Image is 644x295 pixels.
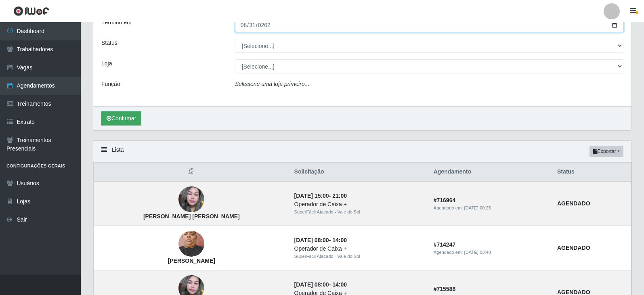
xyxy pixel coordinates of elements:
strong: # 714247 [434,241,456,248]
time: 14:00 [332,281,347,288]
strong: - [294,281,347,288]
input: 00/00/0000 [235,18,623,32]
strong: AGENDADO [557,200,590,207]
label: Função [101,80,120,88]
button: Confirmar [101,111,141,126]
img: Luciana Florêncio de Brito [178,182,204,217]
time: [DATE] 08:00 [294,237,329,243]
button: Exportar [589,146,623,157]
div: Agendado em: [434,249,548,256]
time: [DATE] 03:48 [464,250,491,255]
div: SuperFácil Atacado - Vale do Sol [294,253,424,260]
strong: - [294,237,347,243]
label: Status [101,39,117,47]
strong: - [294,192,347,199]
th: Solicitação [289,163,429,182]
label: Término em [101,18,132,27]
strong: AGENDADO [557,245,590,251]
strong: # 715588 [434,286,456,292]
strong: [PERSON_NAME] [168,257,215,264]
div: Agendado em: [434,205,548,211]
label: Loja [101,59,112,68]
img: Angelica Fernandes de Oliveira [178,227,204,261]
th: Status [552,163,631,182]
strong: # 716964 [434,197,456,203]
img: CoreUI Logo [13,6,49,16]
i: Selecione uma loja primeiro... [235,81,309,87]
time: 21:00 [332,192,347,199]
time: 14:00 [332,237,347,243]
div: SuperFácil Atacado - Vale do Sol [294,209,424,215]
time: [DATE] 15:00 [294,192,329,199]
time: [DATE] 00:25 [464,205,491,210]
div: Lista [93,141,631,162]
div: Operador de Caixa + [294,200,424,209]
div: Operador de Caixa + [294,245,424,253]
time: [DATE] 08:00 [294,281,329,288]
strong: [PERSON_NAME] [PERSON_NAME] [143,213,240,220]
th: Agendamento [429,163,552,182]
